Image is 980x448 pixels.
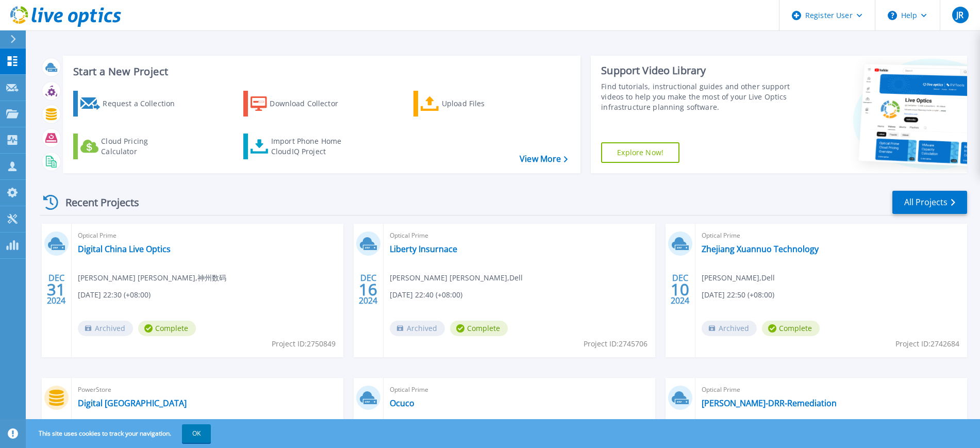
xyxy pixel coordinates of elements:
[243,91,358,117] a: Download Collector
[895,338,959,350] span: Project ID: 2742684
[40,190,153,215] div: Recent Projects
[271,136,352,157] div: Import Phone Home CloudIQ Project
[450,321,508,336] span: Complete
[390,384,649,395] span: Optical Prime
[601,142,679,163] a: Explore Now!
[390,398,414,408] a: Ocuco
[601,81,793,112] div: Find tutorials, instructional guides and other support videos to help you make the most of your L...
[182,424,211,443] button: OK
[702,321,757,336] span: Archived
[73,134,188,159] a: Cloud Pricing Calculator
[28,424,211,443] span: This site uses cookies to track your navigation.
[702,272,775,284] span: [PERSON_NAME] , Dell
[520,154,568,164] a: View More
[702,244,819,254] a: Zhejiang Xuannuo Technology
[270,93,352,114] div: Download Collector
[78,398,187,408] a: Digital [GEOGRAPHIC_DATA]
[413,91,528,117] a: Upload Files
[78,384,337,395] span: PowerStore
[138,321,196,336] span: Complete
[892,191,967,214] a: All Projects
[390,272,523,284] span: [PERSON_NAME] [PERSON_NAME] , Dell
[390,289,462,301] span: [DATE] 22:40 (+08:00)
[390,244,457,254] a: Liberty Insurnace
[78,244,171,254] a: Digital China Live Optics
[702,230,961,241] span: Optical Prime
[78,289,151,301] span: [DATE] 22:30 (+08:00)
[78,230,337,241] span: Optical Prime
[101,136,184,157] div: Cloud Pricing Calculator
[272,338,336,350] span: Project ID: 2750849
[601,64,793,77] div: Support Video Library
[390,321,445,336] span: Archived
[584,338,647,350] span: Project ID: 2745706
[702,289,774,301] span: [DATE] 22:50 (+08:00)
[702,384,961,395] span: Optical Prime
[73,66,567,77] h3: Start a New Project
[671,285,689,294] span: 10
[442,93,524,114] div: Upload Files
[73,91,188,117] a: Request a Collection
[358,271,378,308] div: DEC 2024
[47,285,65,294] span: 31
[46,271,66,308] div: DEC 2024
[762,321,820,336] span: Complete
[103,93,185,114] div: Request a Collection
[390,230,649,241] span: Optical Prime
[78,272,226,284] span: [PERSON_NAME] [PERSON_NAME] , 神州数码
[702,398,837,408] a: [PERSON_NAME]-DRR-Remediation
[956,11,964,19] span: JR
[670,271,690,308] div: DEC 2024
[359,285,377,294] span: 16
[78,321,133,336] span: Archived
